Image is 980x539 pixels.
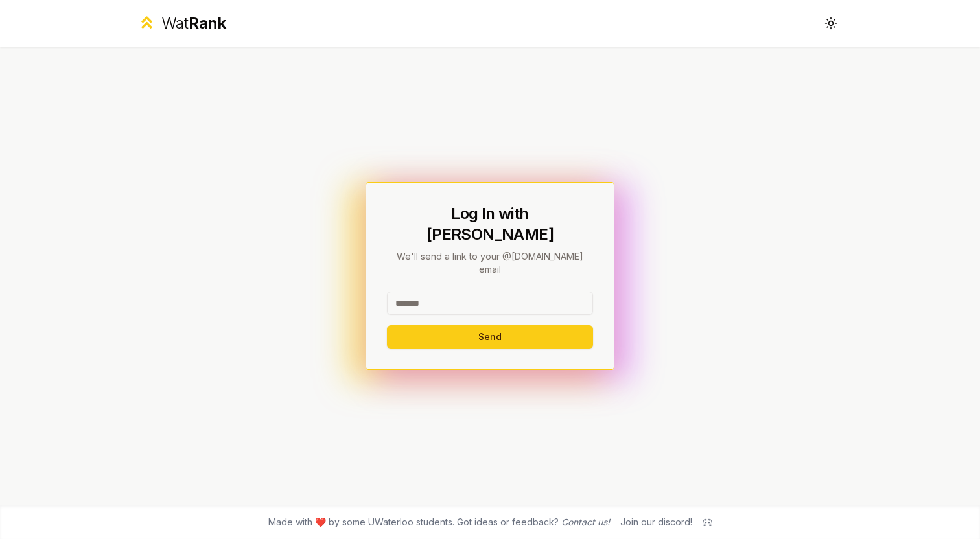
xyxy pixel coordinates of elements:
a: Contact us! [561,516,610,527]
div: Wat [161,13,226,34]
span: Made with ❤️ by some UWaterloo students. Got ideas or feedback? [268,516,610,529]
p: We'll send a link to your @[DOMAIN_NAME] email [387,250,593,276]
div: Join our discord! [620,516,692,529]
h1: Log In with [PERSON_NAME] [387,203,593,245]
span: Rank [189,14,226,32]
button: Send [387,325,593,349]
a: WatRank [137,13,226,34]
